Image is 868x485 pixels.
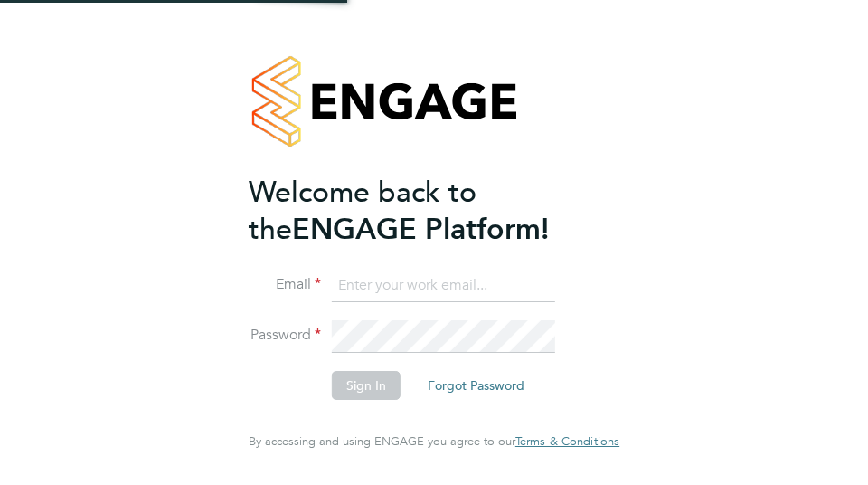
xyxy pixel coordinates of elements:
button: Sign In [332,371,401,400]
span: Terms & Conditions [515,433,619,449]
button: Forgot Password [413,371,539,400]
a: Terms & Conditions [515,434,619,449]
h2: ENGAGE Platform! [249,174,601,248]
span: By accessing and using ENGAGE you agree to our [249,433,619,449]
label: Password [249,326,321,345]
label: Email [249,275,321,294]
input: Enter your work email... [332,270,555,302]
span: Welcome back to the [249,175,476,247]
